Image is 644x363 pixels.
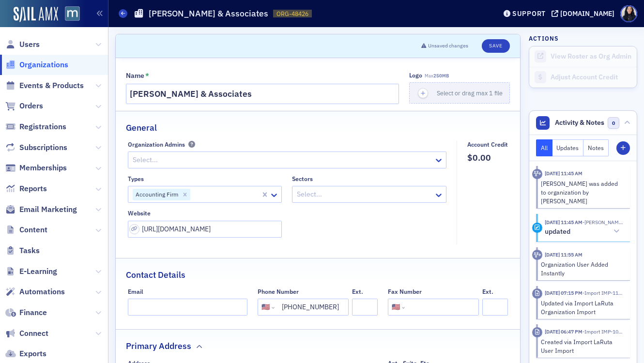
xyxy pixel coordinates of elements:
[19,101,43,111] span: Orders
[541,179,624,206] div: [PERSON_NAME] was added to organization by [PERSON_NAME]
[532,288,542,299] div: Imported Activity
[392,302,400,312] div: 🇺🇸
[19,39,40,50] span: Users
[5,142,67,153] a: Subscriptions
[352,288,363,295] div: Ext.
[5,307,47,318] a: Finance
[545,170,583,177] time: 7/31/2025 11:45 AM
[5,39,40,50] a: Users
[145,72,149,80] abbr: This field is required
[5,348,46,359] a: Exports
[126,269,185,281] h2: Contact Details
[5,183,47,194] a: Reports
[532,169,542,179] div: Activity
[545,219,583,226] time: 7/31/2025 11:45 AM
[19,121,66,132] span: Registrations
[258,288,299,295] div: Phone Number
[532,250,542,260] div: Activity
[620,5,637,22] span: Profile
[583,289,624,296] span: Import IMP-1199
[19,307,47,318] span: Finance
[19,225,47,235] span: Content
[126,340,191,352] h2: Primary Address
[19,287,65,297] span: Automations
[552,139,584,156] button: Updates
[19,183,47,194] span: Reports
[5,80,84,91] a: Events & Products
[19,328,48,339] span: Connect
[532,327,542,337] div: Imported Activity
[19,348,46,359] span: Exports
[560,9,614,18] div: [DOMAIN_NAME]
[126,72,144,80] div: Name
[555,118,604,128] span: Activity & Notes
[5,204,77,215] a: Email Marketing
[608,117,620,129] span: 0
[19,163,67,173] span: Memberships
[5,266,57,277] a: E-Learning
[532,223,542,233] div: Update
[128,175,144,182] div: Types
[19,266,57,277] span: E-Learning
[5,287,65,297] a: Automations
[149,8,268,19] h1: [PERSON_NAME] & Associates
[128,210,151,217] div: Website
[512,9,546,18] div: Support
[19,142,67,153] span: Subscriptions
[5,163,67,173] a: Memberships
[467,151,508,164] span: $0.00
[545,328,583,335] time: 3/31/2023 06:47 PM
[545,227,570,236] h5: updated
[19,60,68,70] span: Organizations
[529,67,637,88] a: Adjust Account Credit
[545,251,583,258] time: 11/2/2023 11:55 AM
[437,89,503,97] span: Select or drag max 1 file
[5,328,48,339] a: Connect
[409,72,422,79] div: Logo
[541,260,624,278] div: Organization User Added Instantly
[19,204,77,215] span: Email Marketing
[482,39,509,53] button: Save
[433,73,449,79] span: 250MB
[425,73,449,79] span: Max
[5,225,47,235] a: Content
[541,337,624,355] div: Created via Import LaRuta User Import
[541,299,624,317] div: Updated via Import LaRuta Organization Import
[5,245,40,256] a: Tasks
[388,288,422,295] div: Fax Number
[583,328,624,335] span: Import IMP-1071
[482,288,493,295] div: Ext.
[126,121,157,134] h2: General
[545,227,623,237] button: updated
[128,141,185,148] div: Organization Admins
[552,10,618,17] button: [DOMAIN_NAME]
[65,6,80,21] img: SailAMX
[583,139,609,156] button: Notes
[5,101,43,111] a: Orders
[5,60,68,70] a: Organizations
[133,189,180,200] div: Accounting Firm
[180,189,190,200] div: Remove Accounting Firm
[409,82,510,104] button: Select or drag max 1 file
[536,139,552,156] button: All
[428,42,468,50] span: Unsaved changes
[128,288,143,295] div: Email
[19,245,40,256] span: Tasks
[545,289,583,296] time: 3/31/2023 07:15 PM
[292,175,313,182] div: Sectors
[529,34,559,43] h4: Actions
[467,141,508,148] div: Account Credit
[5,121,66,132] a: Registrations
[261,302,270,312] div: 🇺🇸
[551,73,632,82] div: Adjust Account Credit
[58,6,80,23] a: View Homepage
[276,10,308,18] span: ORG-48426
[19,80,84,91] span: Events & Products
[583,219,623,226] span: Sara Tendler
[14,7,58,22] img: SailAMX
